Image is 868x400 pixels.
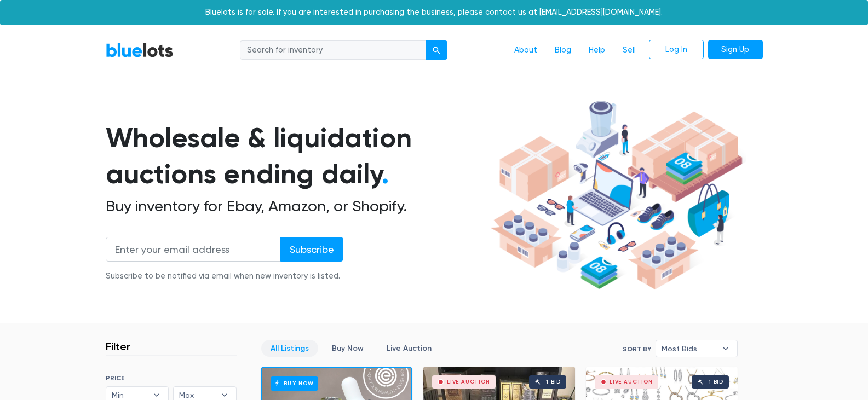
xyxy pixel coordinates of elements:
input: Subscribe [280,237,343,262]
a: Blog [546,40,580,61]
h6: PRICE [106,374,237,382]
div: 1 bid [709,379,723,385]
span: . [382,158,389,190]
h1: Wholesale & liquidation auctions ending daily [106,120,487,193]
a: About [505,40,546,61]
span: Most Bids [662,340,716,357]
a: Sign Up [708,40,763,60]
a: Log In [649,40,704,60]
a: Sell [614,40,645,61]
h2: Buy inventory for Ebay, Amazon, or Shopify. [106,197,487,216]
div: Subscribe to be notified via email when new inventory is listed. [106,270,343,282]
h6: Buy Now [271,376,318,390]
img: hero-ee84e7d0318cb26816c560f6b4441b76977f77a177738b4e94f68c95b2b83dbb.png [487,96,746,295]
input: Enter your email address [106,237,281,262]
h3: Filter [106,340,130,353]
label: Sort By [623,344,651,354]
a: BlueLots [106,42,174,58]
b: ▾ [714,340,737,357]
a: All Listings [261,340,318,357]
a: Live Auction [377,340,441,357]
div: Live Auction [447,379,490,385]
a: Help [580,40,614,61]
a: Buy Now [323,340,373,357]
div: Live Auction [610,379,653,385]
input: Search for inventory [240,40,426,60]
div: 1 bid [546,379,561,385]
